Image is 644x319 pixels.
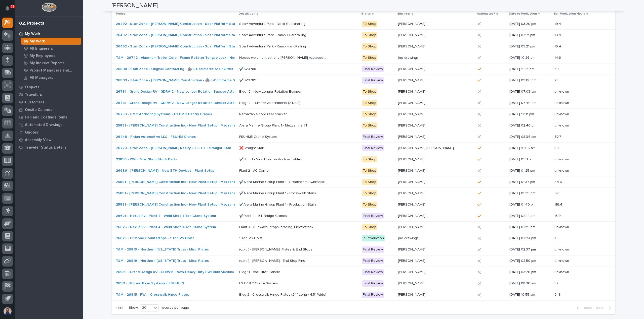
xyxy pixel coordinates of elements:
[554,280,559,286] p: 52
[554,224,570,229] p: unknown
[116,67,233,71] a: 26808 - Stair Zone - Original Contracting - 🤖 E-Commerce Stair Order
[239,111,288,116] p: Retractable cord reel bracket
[116,101,247,105] a: 26781 - Grand Design RV - GDRV12 - New Longer Rotation Bumper Attachment
[112,302,127,314] p: 1 of 1
[398,168,426,173] p: [PERSON_NAME]
[239,269,281,274] p: Bldg 11 - Vac Lifter Handle
[477,11,495,17] p: Automated?
[239,55,328,60] p: Needs weldment cut and jack replaced (Marc Rader is ordering Jack)
[398,224,426,229] p: [PERSON_NAME]
[116,214,216,218] a: 26626 - Nexus Rv - Plant 4 - Weld Shop 1-Ton Crane System
[116,180,252,184] a: 25891 - [PERSON_NAME] Construction Inc - New Plant Setup - Mezzanine Project
[239,43,307,49] p: Soar! Adventure Park - Ramp HandRailing
[116,247,209,252] a: T&M - 26819 - Northern [US_STATE] Truss - Misc. Plates
[25,130,38,135] p: Quotes
[112,255,615,267] tr: T&M - 26819 - Northern [US_STATE] Truss - Misc. Plates (c.p.u.) - [PERSON_NAME] - End Stop Pins(c...
[112,41,615,52] tr: 26492 - Stair Zone - [PERSON_NAME] Construction - Soar Platform Stairs & Railings Soar! Adventure...
[239,145,265,150] p: ❌Straight Stair
[15,113,83,121] a: Fab and Coatings Items
[239,156,303,162] p: ✔️Bldg 1 - New Horizon Auction Tables
[509,101,550,105] p: [DATE] 07:40 am
[362,89,377,95] div: To Shop
[11,5,14,8] p: 32
[554,11,585,17] p: Est. Production Hours
[116,203,252,207] a: 25891 - [PERSON_NAME] Construction Inc - New Plant Setup - Mezzanine Project
[19,67,83,74] a: Project Managers and Engineers
[554,134,562,139] p: 62.7
[116,123,252,128] a: 25891 - [PERSON_NAME] Construction Inc - New Plant Setup - Mezzanine Project
[509,270,550,274] p: [DATE] 03:26 pm
[6,6,13,14] div: Notifications32
[15,91,83,98] a: Travelers
[112,154,615,165] tr: 23850 - PWI - Misc Shop Stock Parts ✔️Bldg 1 - New Horizon Auction Tables✔️Bldg 1 - New Horizon A...
[509,33,550,37] p: [DATE] 03:21 pm
[116,293,189,297] a: T&M - 26815 - PWI - Crosswalk Hinge Plates
[112,176,615,187] tr: 25891 - [PERSON_NAME] Construction Inc - New Plant Setup - Mezzanine Project ✔️Alera Marine Group...
[362,43,377,50] div: To Shop
[30,68,79,73] p: Project Managers and Engineers
[116,146,231,150] a: 26773 - Stair Zone - [PERSON_NAME] Realty LLC - CT - Straight Stair
[362,32,377,38] div: To Shop
[554,145,560,150] p: 30
[112,109,615,120] tr: 26750 - CMC Anchoring Systems - G1 CMC Gantry Cranes Retractable cord reel bracketRetractable cor...
[398,134,426,139] p: [PERSON_NAME]
[509,112,550,116] p: [DATE] 12:31 pm
[362,55,377,61] div: To Shop
[509,78,550,83] p: [DATE] 03:00 pm
[30,76,53,80] p: All Managers
[25,108,54,112] p: Onsite Calendar
[362,258,384,264] div: Final Review
[509,293,550,297] p: [DATE] 10:55 am
[116,169,214,173] a: 26686 - [PERSON_NAME] - New BTH Devices - Plant Setup
[2,306,13,316] button: users-avatar
[25,145,66,150] p: Traveler Status Details
[112,233,615,244] tr: 26825 - Cristone Countertops - 1 Ton VS Hoist 1 Ton VS Hoist1 Ton VS Hoist In Production(no drawi...
[362,190,377,197] div: To Shop
[112,267,615,278] tr: 26539 - Grand Design RV - GDRV11 - New Heavy Duty PWI Built Vucuum Bldg 11 - Vac Lifter HandleBld...
[398,77,426,83] p: [PERSON_NAME]
[509,56,550,60] p: [DATE] 10:26 am
[362,246,384,253] div: Final Review
[15,136,83,144] a: Assembly View
[398,55,421,60] p: (no drawings)
[362,213,384,219] div: Final Review
[509,123,550,128] p: [DATE] 02:46 pm
[25,115,67,120] p: Fab and Coatings Items
[239,134,278,139] p: FSUHM5 Crane System
[554,156,570,162] p: unknown
[554,55,562,60] p: 14.6
[239,77,257,83] p: ✔️SZ3789
[397,11,410,17] p: Engineer
[25,123,62,127] p: Automated Drawings
[112,221,615,233] tr: 26626 - Nexus Rv - Plant 4 - Weld Shop 1-Ton Crane System Plant 4 - Runways, drops, bracing, Elec...
[112,120,615,131] tr: 25891 - [PERSON_NAME] Construction Inc - New Plant Setup - Mezzanine Project Alera Marine Group P...
[239,258,306,263] p: (c.p.u.) - [PERSON_NAME] - End Stop Pins
[239,213,288,218] p: ✔️Plant 4 - .5T Bridge Cranes
[398,156,426,162] p: [PERSON_NAME]
[30,46,53,51] p: All Engineers
[112,210,615,221] tr: 26626 - Nexus Rv - Plant 4 - Weld Shop 1-Ton Crane System ✔️Plant 4 - .5T Bridge Cranes✔️Plant 4 ...
[509,135,550,139] p: [DATE] 08:34 am
[112,278,615,289] tr: 26511 - Blizzard Beer Systems - FSUHUL2 FSTRUL2 Crane SystemFSTRUL2 Crane System Final Review[PER...
[112,86,615,97] tr: 26781 - Grand Design RV - GDRV12 - New Longer Rotation Bumper Attachment Bldg 12 - New Longer Rot...
[398,235,421,240] p: (no drawings)
[116,22,256,26] a: 26492 - Stair Zone - [PERSON_NAME] Construction - Soar Platform Stairs & Railings
[362,168,377,174] div: To Shop
[554,202,563,207] p: 116.4
[112,52,615,63] tr: T&M - 26742 - Aluminum Trailer Corp - Frame Rotator Tongue Jack - Needs Repair - Out in Bldg 4 Ne...
[509,44,550,49] p: [DATE] 03:21 pm
[509,22,550,26] p: [DATE] 03:20 pm
[15,30,83,37] a: My Work
[116,225,216,229] a: 26626 - Nexus Rv - Plant 4 - Weld Shop 1-Ton Crane System
[554,292,562,297] p: 248
[554,235,557,240] p: 1
[116,11,127,17] p: Project
[554,89,570,94] p: unknown
[239,32,307,37] p: Soar! Adventure Park - Ramp Guardrailing
[116,33,256,37] a: 26492 - Stair Zone - [PERSON_NAME] Construction - Soar Platform Stairs & Railings
[362,292,384,298] div: Final Review
[362,21,377,27] div: To Shop
[239,190,317,196] p: ✔️Alera Marine Group Plant 1 - Crosswalk Stairs
[509,259,550,263] p: [DATE] 02:50 pm
[25,100,44,105] p: Customers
